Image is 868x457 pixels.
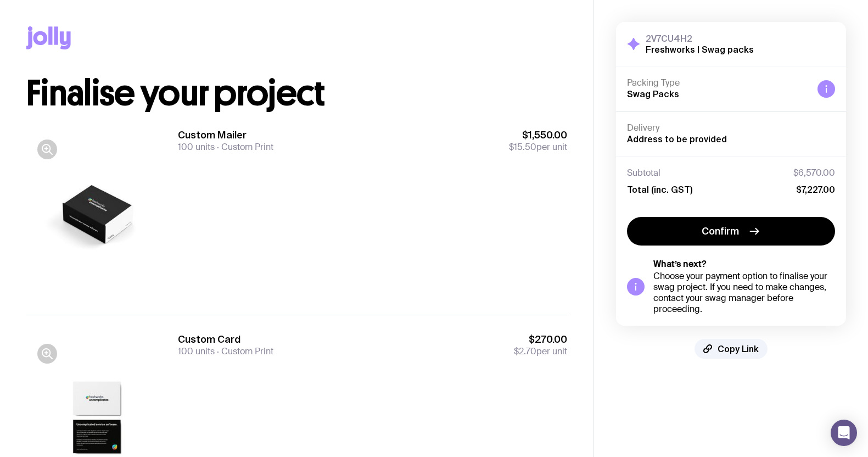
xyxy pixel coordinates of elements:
span: Subtotal [627,168,660,179]
h4: Delivery [627,122,835,133]
span: $15.50 [509,141,536,153]
h5: What’s next? [653,259,835,270]
span: per unit [514,346,567,357]
button: Confirm [627,217,835,246]
span: Address to be provided [627,134,727,144]
span: Copy Link [718,343,759,354]
span: $2.70 [514,345,536,357]
span: $6,570.00 [793,168,835,179]
span: Swag Packs [627,89,679,99]
button: Copy Link [695,339,768,359]
h3: 2V7CU4H2 [646,33,754,44]
span: per unit [509,142,567,153]
h4: Packing Type [627,77,809,88]
h3: Custom Card [178,333,273,346]
h3: Custom Mailer [178,129,273,142]
span: $1,550.00 [509,129,567,142]
div: Choose your payment option to finalise your swag project. If you need to make changes, contact yo... [653,271,835,315]
span: Custom Print [215,345,273,357]
h1: Finalise your project [26,76,567,111]
span: Confirm [702,225,739,238]
span: $7,227.00 [796,184,835,195]
span: $270.00 [514,333,567,346]
div: Open Intercom Messenger [831,420,857,446]
span: 100 units [178,345,215,357]
h2: Freshworks | Swag packs [646,44,754,55]
span: 100 units [178,141,215,153]
span: Total (inc. GST) [627,184,692,195]
span: Custom Print [215,141,273,153]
